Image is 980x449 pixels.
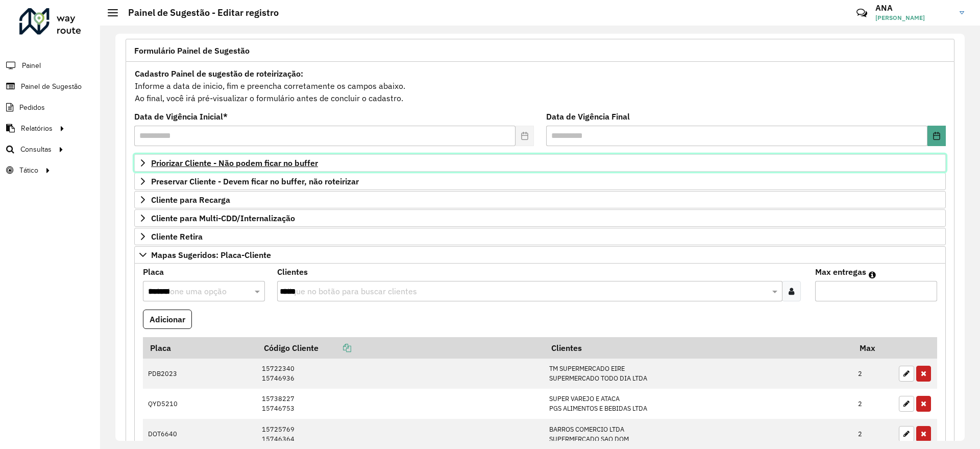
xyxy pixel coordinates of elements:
td: DOT6640 [143,419,257,449]
a: Cliente para Multi-CDD/Internalização [134,209,946,227]
span: Preservar Cliente - Devem ficar no buffer, não roteirizar [151,177,359,185]
a: Priorizar Cliente - Não podem ficar no buffer [134,154,946,172]
label: Max entregas [815,266,866,278]
span: Consultas [20,144,52,155]
td: 2 [853,389,894,419]
th: Placa [143,337,257,359]
span: Painel [22,60,41,71]
span: Cliente para Multi-CDD/Internalização [151,214,295,222]
span: Relatórios [21,123,53,134]
label: Data de Vigência Inicial [134,110,228,123]
td: 15722340 15746936 [257,359,544,389]
a: Copiar [318,343,351,353]
span: Pedidos [19,102,45,113]
td: BARROS COMERCIO LTDA SUPERMERCADO SAO DOM [544,419,853,449]
span: Priorizar Cliente - Não podem ficar no buffer [151,159,318,167]
td: TM SUPERMERCADO EIRE SUPERMERCADO TODO DIA LTDA [544,359,853,389]
a: Mapas Sugeridos: Placa-Cliente [134,246,946,264]
td: QYD5210 [143,389,257,419]
h2: Painel de Sugestão - Editar registro [118,7,279,18]
span: [PERSON_NAME] [875,13,952,22]
span: Formulário Painel de Sugestão [134,46,250,55]
td: 15725769 15746364 [257,419,544,449]
div: Informe a data de inicio, fim e preencha corretamente os campos abaixo. Ao final, você irá pré-vi... [134,67,946,105]
button: Adicionar [143,310,192,329]
label: Data de Vigência Final [546,110,630,123]
strong: Cadastro Painel de sugestão de roteirização: [135,68,303,79]
td: PDB2023 [143,359,257,389]
td: 2 [853,419,894,449]
span: Tático [19,165,38,176]
span: Mapas Sugeridos: Placa-Cliente [151,251,271,259]
td: 15738227 15746753 [257,389,544,419]
h3: ANA [875,3,952,13]
a: Contato Rápido [851,2,873,24]
td: 2 [853,359,894,389]
td: SUPER VAREJO E ATACA PGS ALIMENTOS E BEBIDAS LTDA [544,389,853,419]
th: Código Cliente [257,337,544,359]
th: Clientes [544,337,853,359]
label: Clientes [277,266,308,278]
th: Max [853,337,894,359]
a: Preservar Cliente - Devem ficar no buffer, não roteirizar [134,173,946,190]
a: Cliente Retira [134,228,946,245]
a: Cliente para Recarga [134,191,946,208]
em: Máximo de clientes que serão colocados na mesma rota com os clientes informados [869,271,876,279]
button: Choose Date [927,126,946,146]
label: Placa [143,266,164,278]
span: Cliente Retira [151,232,203,241]
span: Cliente para Recarga [151,196,230,204]
span: Painel de Sugestão [21,81,82,92]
